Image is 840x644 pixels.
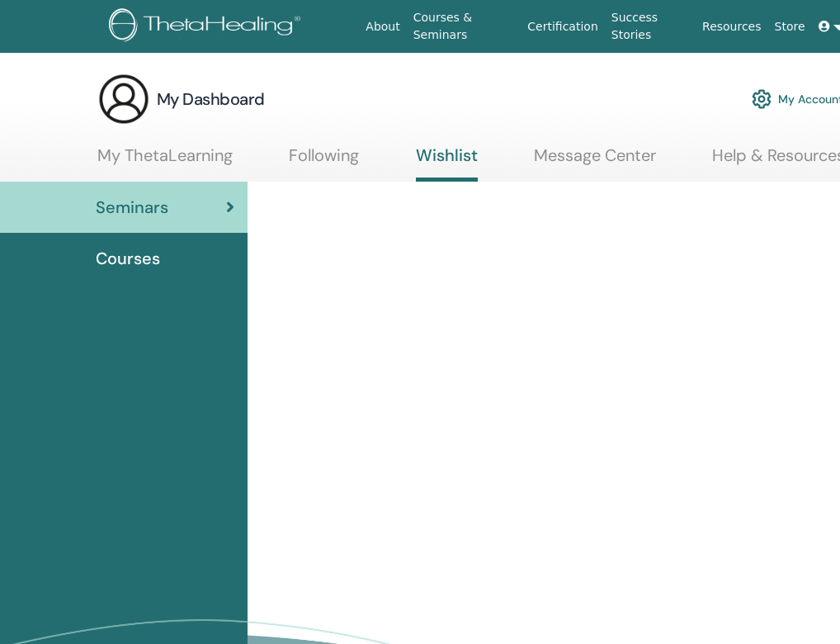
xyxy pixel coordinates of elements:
[157,88,265,111] h3: My Dashboard
[696,12,768,42] a: Resources
[359,12,406,42] a: About
[289,145,359,178] a: Following
[416,145,478,182] a: Wishlist
[521,12,604,42] a: Certification
[96,246,160,271] span: Courses
[768,12,812,42] a: Store
[752,85,772,113] img: cog.svg
[534,145,656,178] a: Message Center
[97,145,233,178] a: My ThetaLearning
[96,195,168,220] span: Seminars
[97,73,150,125] img: generic-user-icon.jpg
[109,8,306,45] img: logo.png
[605,2,696,50] a: Success Stories
[407,2,521,50] a: Courses & Seminars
